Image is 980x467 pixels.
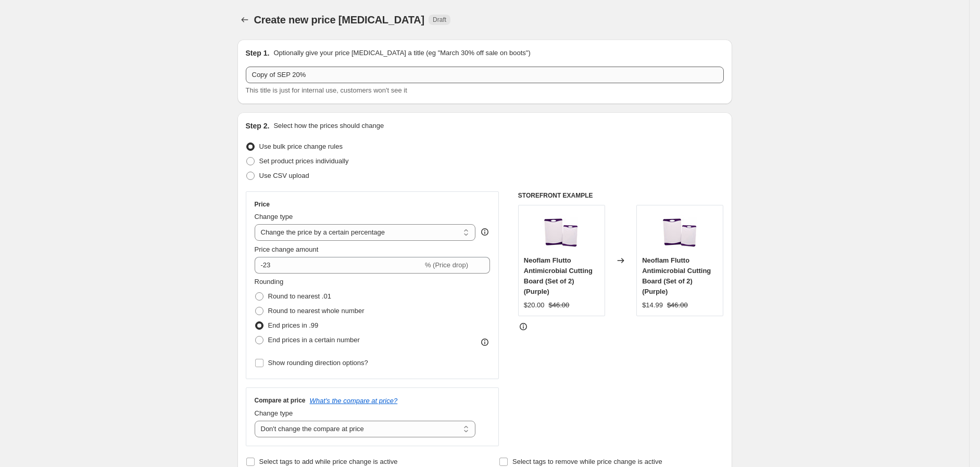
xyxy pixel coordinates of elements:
span: Change type [255,409,293,417]
span: Price change amount [255,245,319,253]
div: $14.99 [642,300,663,310]
span: Rounding [255,278,284,286]
span: Draft [433,16,446,24]
h2: Step 1. [246,48,270,58]
input: -15 [255,257,423,274]
img: NEOFLAM_FLUTTO_CUTTING_BOARDS_PURPLE_80x.jpg [659,211,701,252]
h2: Step 2. [246,121,270,131]
span: Create new price [MEDICAL_DATA] [254,14,425,25]
span: Use bulk price change rules [259,142,343,150]
div: $20.00 [524,300,545,310]
span: End prices in a certain number [268,336,360,344]
div: help [480,227,490,237]
h3: Compare at price [255,396,306,405]
span: Round to nearest whole number [268,307,365,315]
p: Select how the prices should change [273,121,384,131]
span: End prices in .99 [268,321,319,329]
span: Select tags to remove while price change is active [512,458,662,465]
span: Show rounding direction options? [268,359,368,367]
span: Neoflam Flutto Antimicrobial Cutting Board (Set of 2) (Purple) [524,256,593,295]
img: NEOFLAM_FLUTTO_CUTTING_BOARDS_PURPLE_80x.jpg [541,211,582,252]
strike: $46.00 [667,300,688,310]
span: Neoflam Flutto Antimicrobial Cutting Board (Set of 2) (Purple) [642,256,711,295]
span: Set product prices individually [259,157,349,165]
p: Optionally give your price [MEDICAL_DATA] a title (eg "March 30% off sale on boots") [273,48,530,58]
span: Use CSV upload [259,172,309,179]
strike: $46.00 [549,300,570,310]
h6: STOREFRONT EXAMPLE [518,191,724,200]
input: 30% off holiday sale [246,67,724,83]
span: Change type [255,213,293,220]
button: What's the compare at price? [310,397,398,405]
span: Round to nearest .01 [268,292,331,300]
h3: Price [255,200,270,209]
span: % (Price drop) [425,261,468,269]
button: Price change jobs [237,12,252,27]
span: This title is just for internal use, customers won't see it [246,86,407,94]
span: Select tags to add while price change is active [259,458,398,465]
